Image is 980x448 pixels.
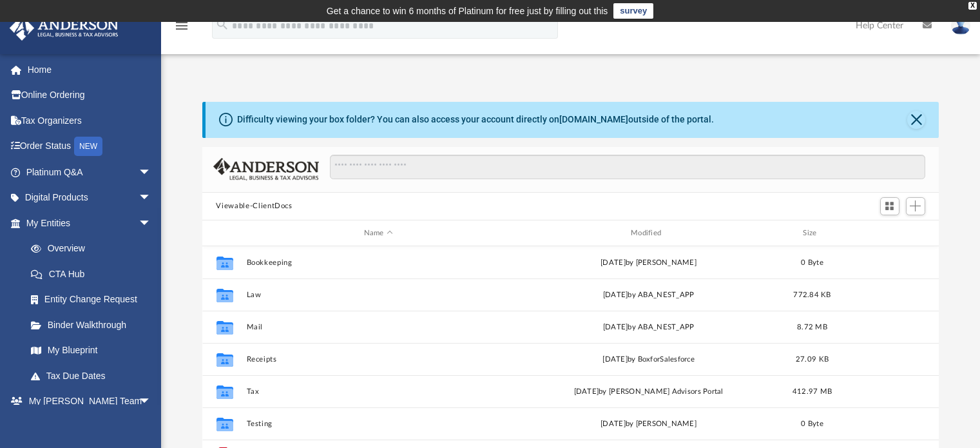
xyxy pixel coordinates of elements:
[215,17,229,32] i: search
[559,114,628,124] a: [DOMAIN_NAME]
[139,389,164,415] span: arrow_drop_down
[9,133,171,160] a: Order StatusNEW
[18,261,171,287] a: CTA Hub
[795,356,828,363] span: 27.09 KB
[18,312,171,338] a: Binder Walkthrough
[907,111,925,129] button: Close
[9,210,171,236] a: My Entitiesarrow_drop_down
[327,3,608,19] div: Get a chance to win 6 months of Platinum for free just by filling out this
[880,197,899,215] button: Switch to Grid View
[139,185,164,211] span: arrow_drop_down
[9,83,171,108] a: Online Ordering
[516,322,780,333] div: [DATE] by ABA_NEST_APP
[246,291,510,299] button: Law
[246,387,510,396] button: Tax
[843,228,934,239] div: id
[246,258,510,267] button: Bookkeeping
[801,259,823,266] span: 0 Byte
[516,228,781,239] div: Modified
[6,15,122,41] img: Anderson Advisors Platinum Portal
[18,287,171,313] a: Entity Change Request
[18,363,171,389] a: Tax Due Dates
[18,236,171,262] a: Overview
[9,108,171,133] a: Tax Organizers
[18,338,164,364] a: My Blueprint
[516,386,780,398] div: [DATE] by [PERSON_NAME] Advisors Portal
[9,57,171,83] a: Home
[207,228,240,239] div: id
[516,354,780,365] div: [DATE] by BoxforSalesforce
[9,389,164,414] a: My [PERSON_NAME] Teamarrow_drop_down
[9,159,171,185] a: Platinum Q&Aarrow_drop_down
[139,159,164,186] span: arrow_drop_down
[237,113,714,126] div: Difficulty viewing your box folder? You can also access your account directly on outside of the p...
[613,3,653,19] a: survey
[516,289,780,301] div: [DATE] by ABA_NEST_APP
[906,197,925,215] button: Add
[74,137,102,156] div: NEW
[792,388,831,395] span: 412.97 MB
[216,200,292,212] button: Viewable-ClientDocs
[516,418,780,430] div: [DATE] by [PERSON_NAME]
[793,291,831,298] span: 772.84 KB
[174,18,189,34] i: menu
[246,323,510,331] button: Mail
[246,355,510,364] button: Receipts
[797,324,827,331] span: 8.72 MB
[516,257,780,269] div: [DATE] by [PERSON_NAME]
[801,420,823,427] span: 0 Byte
[9,185,171,211] a: Digital Productsarrow_drop_down
[786,228,838,239] div: Size
[968,2,977,10] div: close
[246,420,510,428] button: Testing
[330,155,925,179] input: Search files and folders
[951,16,970,35] img: User Pic
[139,210,164,237] span: arrow_drop_down
[174,24,189,34] a: menu
[245,228,510,239] div: Name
